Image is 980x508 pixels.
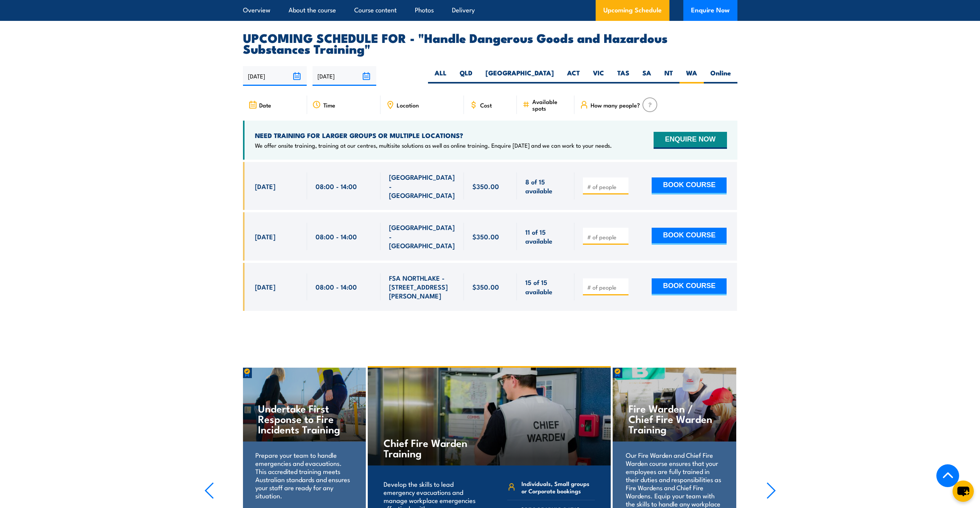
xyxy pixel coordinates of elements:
input: # of people [587,233,626,241]
h4: Chief Fire Warden Training [384,437,474,458]
span: $350.00 [472,182,499,191]
span: [GEOGRAPHIC_DATA] - [GEOGRAPHIC_DATA] [389,223,455,250]
button: BOOK COURSE [652,177,727,194]
p: Prepare your team to handle emergencies and evacuations. This accredited training meets Australia... [255,451,352,499]
span: 08:00 - 14:00 [316,282,357,291]
input: To date [313,66,376,86]
label: Online [704,68,737,84]
button: BOOK COURSE [652,278,727,295]
label: QLD [453,68,479,84]
label: [GEOGRAPHIC_DATA] [479,68,560,84]
span: 15 of 15 available [525,278,566,296]
input: From date [243,66,307,86]
span: $350.00 [472,232,499,241]
span: Individuals, Small groups or Corporate bookings [521,480,595,494]
span: [DATE] [255,232,275,241]
label: ALL [428,68,453,84]
span: FSA NORTHLAKE - [STREET_ADDRESS][PERSON_NAME] [389,273,455,300]
span: 11 of 15 available [525,227,566,245]
span: [GEOGRAPHIC_DATA] - [GEOGRAPHIC_DATA] [389,172,455,199]
button: ENQUIRE NOW [654,132,727,149]
h4: Fire Warden / Chief Fire Warden Training [628,403,720,434]
label: TAS [611,68,636,84]
label: ACT [560,68,586,84]
span: Location [397,102,419,108]
h4: NEED TRAINING FOR LARGER GROUPS OR MULTIPLE LOCATIONS? [255,131,612,140]
button: BOOK COURSE [652,228,727,245]
input: # of people [587,183,626,191]
span: [DATE] [255,182,275,191]
span: Date [259,102,271,108]
h2: UPCOMING SCHEDULE FOR - "Handle Dangerous Goods and Hazardous Substances Training" [243,32,737,54]
span: Available spots [532,98,569,111]
input: # of people [587,283,626,291]
label: WA [679,68,704,84]
button: chat-button [953,481,974,502]
span: 08:00 - 14:00 [316,232,357,241]
span: How many people? [591,102,640,108]
span: [DATE] [255,282,275,291]
label: SA [636,68,658,84]
span: 08:00 - 14:00 [316,182,357,191]
h4: Undertake First Response to Fire Incidents Training [258,403,350,434]
span: Cost [480,102,492,108]
span: 8 of 15 available [525,177,566,195]
p: We offer onsite training, training at our centres, multisite solutions as well as online training... [255,141,612,149]
span: $350.00 [472,282,499,291]
label: NT [658,68,679,84]
label: VIC [586,68,611,84]
span: Time [323,102,335,108]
